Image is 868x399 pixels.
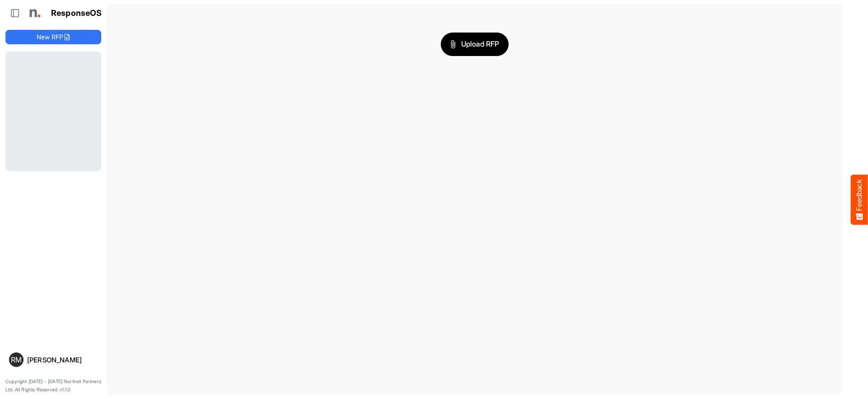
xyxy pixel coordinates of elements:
[5,30,101,44] button: New RFP
[851,174,868,225] button: Feedback
[11,356,22,363] span: RM
[25,4,43,22] img: Northell
[441,33,509,56] button: Upload RFP
[5,52,101,171] div: Loading...
[27,357,98,363] div: [PERSON_NAME]
[450,38,499,50] span: Upload RFP
[5,378,101,394] p: Copyright [DATE] - [DATE] Northell Partners Ltd. All Rights Reserved. v1.1.0
[51,9,102,18] h1: ResponseOS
